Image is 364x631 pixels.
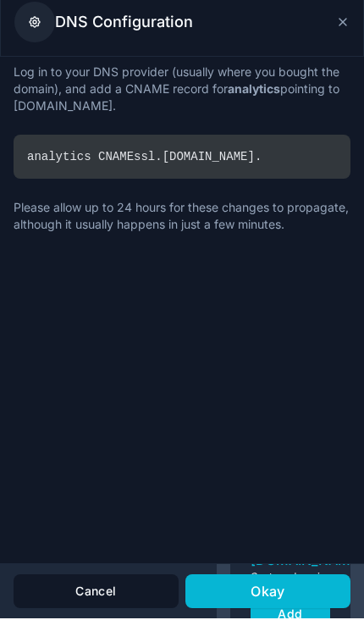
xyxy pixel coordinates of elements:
[14,212,350,246] p: Please allow up to 24 hours for these changes to propagate, although it usually happens in just a...
[14,587,179,621] button: Cancel
[14,147,350,191] div: analytics CNAME ssl. [DOMAIN_NAME] .
[14,76,350,127] p: Log in to your DNS provider (usually where you bought the domain), and add a CNAME record for poi...
[228,94,280,108] strong: analytics
[185,587,350,621] button: Okay
[55,25,193,45] h3: DNS Configuration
